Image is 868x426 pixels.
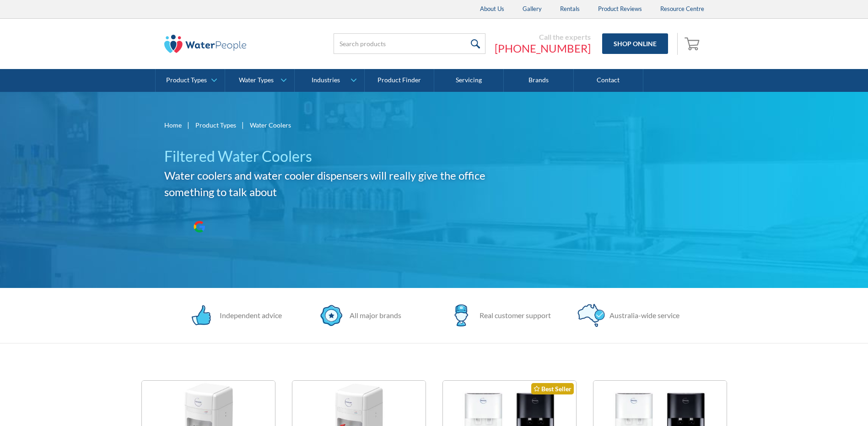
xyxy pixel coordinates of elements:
a: Industries [295,69,364,92]
a: Product Types [195,120,236,130]
div: | [241,119,245,130]
div: Water Coolers [250,120,291,130]
a: Open empty cart [682,33,704,55]
div: Independent advice [215,310,282,321]
div: Water Types [239,76,274,84]
div: Product Types [166,76,207,84]
a: Product Types [156,69,225,92]
div: All major brands [345,310,401,321]
a: Servicing [434,69,504,92]
a: Contact [574,69,643,92]
div: Real customer support [475,310,551,321]
div: | [186,119,191,130]
input: Search products [334,33,485,54]
img: shopping cart [685,36,702,51]
a: Product Finder [365,69,434,92]
h1: Filtered Water Coolers [164,145,516,167]
div: Australia-wide service [605,310,679,321]
a: Brands [504,69,573,92]
div: Call the experts [495,32,591,42]
a: [PHONE_NUMBER] [495,42,591,55]
div: Best Seller [531,383,574,394]
a: Water Types [225,69,294,92]
a: Shop Online [602,33,668,54]
img: The Water People [164,35,247,53]
div: Industries [312,76,340,84]
h2: Water coolers and water cooler dispensers will really give the office something to talk about [164,167,516,200]
a: Home [164,120,182,130]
